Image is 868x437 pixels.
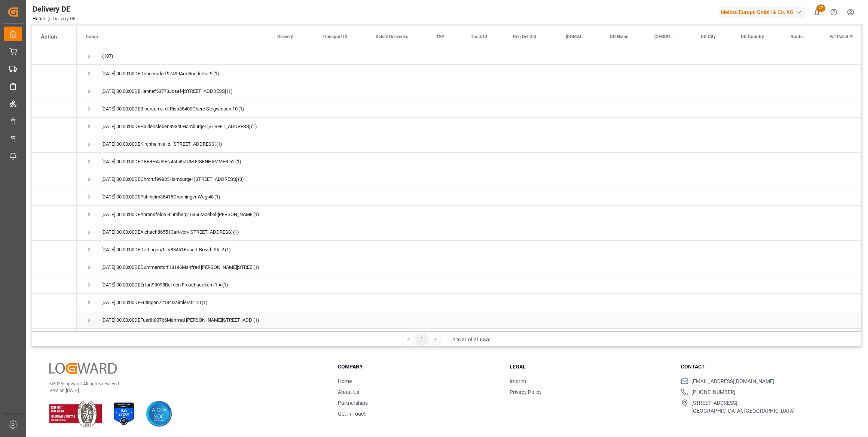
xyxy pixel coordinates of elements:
[338,363,500,371] h3: Company
[610,34,628,39] span: DD Name
[253,312,259,329] span: (1)
[338,400,368,406] a: Partnerships
[718,5,809,19] button: Melitta Europa GmbH & Co. KG
[225,241,231,258] span: (1)
[825,4,842,21] button: Help Center
[49,363,117,374] img: Logward Logo
[816,4,825,12] span: 27
[32,188,77,206] div: Press SPACE to select this row.
[235,153,241,170] span: (1)
[32,47,77,65] div: Press SPACE to select this row.
[222,276,228,294] span: (1)
[32,329,77,346] div: Press SPACE to select this row.
[146,401,172,427] img: AICPA SOC
[214,188,220,206] span: (1)
[691,388,736,396] span: [PHONE_NUMBER]
[32,153,77,170] div: Press SPACE to select this row.
[233,224,239,241] span: (1)
[510,378,526,384] a: Imprint
[338,389,359,395] a: About Us
[417,334,427,344] div: 1
[32,206,77,223] div: Press SPACE to select this row.
[691,399,795,415] span: [STREET_ADDRESS], [GEOGRAPHIC_DATA], [GEOGRAPHIC_DATA]
[101,171,237,188] div: [DATE] 00:00:00DEOhrdruf99885Hamburger [STREET_ADDRESS]
[338,411,367,417] a: Get in Touch
[338,378,352,384] a: Home
[101,206,253,223] div: [DATE] 00:00:00DEAhrensfelde Blumberg16356Moebel-[PERSON_NAME][STREET_ADDRESS]
[101,153,235,170] div: [DATE] 00:00:00DEOBERHAUSEN46049ZUM EISENHAMMER 52
[32,82,77,100] div: Press SPACE to select this row.
[809,4,825,21] button: show 27 new notifications
[691,377,774,385] span: [EMAIL_ADDRESS][DOMAIN_NAME]
[718,7,806,18] div: Melitta Europa GmbH & Co. KG
[32,135,77,153] div: Press SPACE to select this row.
[238,171,244,188] span: (3)
[33,3,76,15] div: Delivery DE
[681,363,843,371] h3: Contact
[741,34,764,39] span: DD Country
[32,241,77,258] div: Press SPACE to select this row.
[111,401,137,427] img: ISO 27001 Certification
[32,311,77,329] div: Press SPACE to select this row.
[216,136,222,153] span: (1)
[253,206,259,223] span: (1)
[32,100,77,118] div: Press SPACE to select this row.
[791,34,803,39] span: Route
[101,100,238,118] div: [DATE] 00:00:00DEBiberach a. d. Riss88400Obere Stegwiesen 10
[101,259,253,276] div: [DATE] 00:00:00DEDummerstorf18196Manfred [PERSON_NAME][STREET_ADDRESS]
[101,276,221,294] div: [DATE] 00:00:00DEErfurt99098Bei den Froschaeckern 1 A
[701,34,716,39] span: DD City
[253,259,259,276] span: (1)
[32,258,77,276] div: Press SPACE to select this row.
[101,241,224,258] div: [DATE] 00:00:00DEDettingen/Iller88451Robert-Bosch Str. 2
[202,294,208,311] span: (1)
[238,100,244,118] span: (1)
[41,33,57,40] div: Action
[101,294,201,311] div: [DATE] 00:00:00DEEutingen72184Daimlerstr. 10
[49,401,102,427] img: ISO 9001 & ISO 14001 Certification
[829,34,853,39] span: Est Pallet Pl
[33,16,45,21] a: Home
[513,34,536,39] span: Req Del Dat
[102,48,113,65] span: (107)
[510,389,542,395] a: Privacy Policy
[101,312,253,329] div: [DATE] 00:00:00DEFuerth90766Manfred [PERSON_NAME][STREET_ADDRESS]
[453,336,490,343] div: 1 to 21 of 21 rows
[251,118,257,135] span: (1)
[101,83,226,100] div: [DATE] 00:00:00DEHennef53773Josef-[STREET_ADDRESS]
[101,224,232,241] div: [DATE] 00:00:00DEAichach86551Carl-von-[STREET_ADDRESS]
[49,387,319,394] p: Version [DATE]
[227,83,233,100] span: (1)
[101,118,250,135] div: [DATE] 00:00:00DEHaldensleben39340Hamburger [STREET_ADDRESS]
[510,363,672,371] h3: Legal
[32,223,77,241] div: Press SPACE to select this row.
[566,34,585,39] span: [DOMAIN_NAME] Dat
[436,34,444,39] span: TSP
[323,34,348,39] span: Transport ID
[101,188,214,206] div: [DATE] 00:00:00DEPohlheim35415Grueninger Weg 48
[213,65,219,82] span: (1)
[32,294,77,311] div: Press SPACE to select this row.
[101,136,216,153] div: [DATE] 00:00:00DEKirchheim a. d. [STREET_ADDRESS]
[654,34,676,39] span: [GEOGRAPHIC_DATA]
[86,34,98,39] span: Group
[471,34,487,39] span: Truck Id
[277,34,293,39] span: Delivery
[101,65,213,82] div: [DATE] 00:00:00DEDonnersdorf97499Am Roedertor 9
[32,276,77,294] div: Press SPACE to select this row.
[32,118,77,135] div: Press SPACE to select this row.
[32,170,77,188] div: Press SPACE to select this row.
[376,34,408,39] span: Delete Deliveries
[32,65,77,82] div: Press SPACE to select this row.
[49,380,319,387] p: © 2025 Logward. All rights reserved.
